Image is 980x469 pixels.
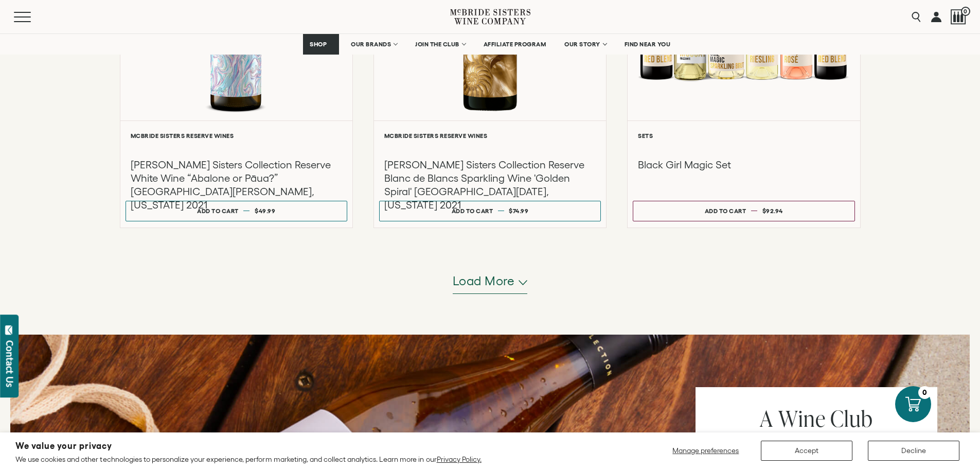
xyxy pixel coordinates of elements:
span: AFFILIATE PROGRAM [484,41,546,48]
span: FIND NEAR YOU [625,41,671,48]
button: Add to cart $92.94 [633,201,854,221]
span: 0 [961,7,970,16]
p: We use cookies and other technologies to personalize your experience, perform marketing, and coll... [15,455,482,464]
span: OUR STORY [564,41,600,48]
span: Club [830,403,872,433]
button: Add to cart $49.99 [126,201,347,221]
div: Add to cart [705,203,746,218]
span: $92.94 [762,207,783,214]
span: A [760,403,773,433]
span: Load more [453,272,515,290]
h6: McBride Sisters Reserve Wines [384,132,596,139]
div: Add to cart [452,203,493,218]
a: FIND NEAR YOU [618,34,678,55]
h3: Black Girl Magic Set [638,158,849,171]
div: Add to cart [197,203,239,218]
h3: [PERSON_NAME] Sisters Collection Reserve Blanc de Blancs Sparkling Wine 'Golden Spiral' [GEOGRAPH... [384,158,596,212]
h2: We value your privacy [15,442,482,450]
a: AFFILIATE PROGRAM [477,34,553,55]
a: OUR BRANDS [344,34,403,55]
button: Mobile Menu Trigger [14,12,51,22]
a: SHOP [303,34,339,55]
button: Decline [868,441,959,461]
button: Accept [761,441,852,461]
span: You [859,427,894,458]
h3: [PERSON_NAME] Sisters Collection Reserve White Wine “Abalone or Pāua?” [GEOGRAPHIC_DATA][PERSON_N... [131,158,342,212]
span: SHOP [310,41,327,48]
span: for [828,427,854,458]
div: Contact Us [5,340,15,387]
a: Privacy Policy. [437,455,482,463]
h6: McBride Sisters Reserve Wines [131,132,342,139]
button: Add to cart $74.99 [379,201,601,221]
a: JOIN THE CLUB [408,34,472,55]
button: Load more [453,269,528,294]
span: Wine [778,403,825,433]
span: Designed [740,427,824,458]
span: $74.99 [509,207,528,214]
a: OUR STORY [558,34,613,55]
div: 0 [918,386,931,399]
button: Manage preferences [666,441,745,461]
h6: Sets [638,132,849,139]
span: OUR BRANDS [351,41,391,48]
span: Manage preferences [672,446,739,455]
span: JOIN THE CLUB [415,41,459,48]
span: $49.99 [255,207,275,214]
